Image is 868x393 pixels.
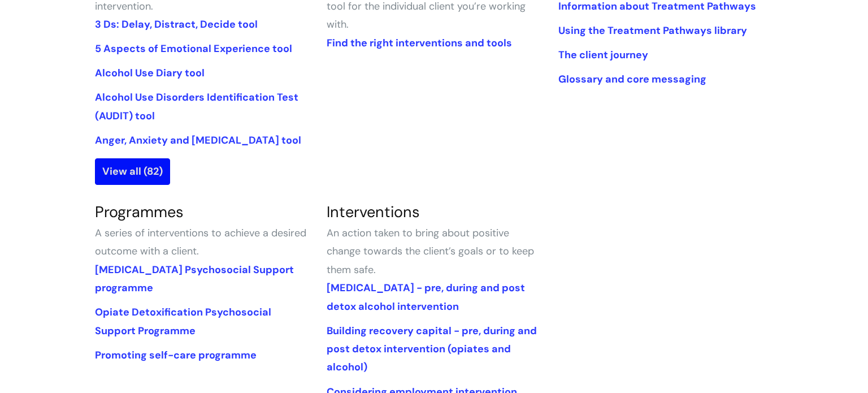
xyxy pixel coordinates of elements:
a: Using the Treatment Pathways library [558,24,747,37]
a: [MEDICAL_DATA] Psychosocial Support programme [95,263,294,295]
a: Interventions [327,202,420,222]
a: The client journey [558,48,648,62]
a: Anger, Anxiety and [MEDICAL_DATA] tool [95,133,301,147]
a: Alcohol Use Disorders Identification Test (AUDIT) tool [95,90,298,122]
a: View all (82) [95,158,170,184]
a: Find the right interventions and tools [327,36,512,50]
a: Building recovery capital - pre, during and post detox intervention (opiates and alcohol) [327,324,537,374]
a: 5 Aspects of Emotional Experience tool [95,42,292,55]
span: An action taken to bring about positive change towards the client’s goals or to keep them safe. [327,226,534,277]
a: Promoting self-care programme [95,348,257,362]
a: Programmes [95,202,184,222]
a: [MEDICAL_DATA] - pre, during and post detox alcohol intervention [327,281,525,313]
span: A series of interventions to achieve a desired outcome with a client. [95,226,306,258]
a: Opiate Detoxification Psychosocial Support Programme [95,305,271,337]
a: Glossary and core messaging [558,72,706,86]
a: Alcohol Use Diary tool [95,66,205,80]
a: 3 Ds: Delay, Distract, Decide tool [95,18,258,31]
